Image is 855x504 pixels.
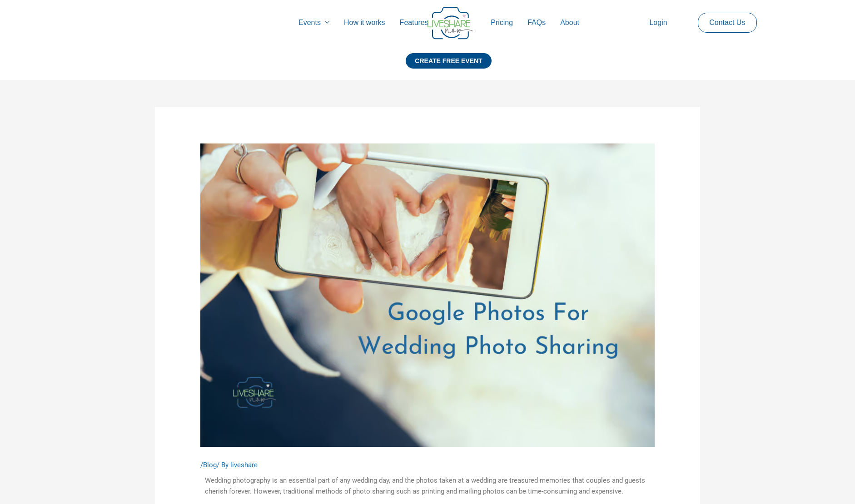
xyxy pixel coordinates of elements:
[291,8,337,37] a: Events
[203,461,217,469] a: Blog
[406,53,491,69] div: CREATE FREE EVENT
[483,8,520,37] a: Pricing
[393,8,436,37] a: Features
[642,8,674,37] a: Login
[200,460,655,470] div: / / By
[520,8,553,37] a: FAQs
[337,8,393,37] a: How it works
[205,475,650,497] p: Wedding photography is an essential part of any wedding day, and the photos taken at a wedding ar...
[16,8,839,37] nav: Site Navigation
[702,13,752,32] a: Contact Us
[230,461,258,469] a: liveshare
[406,53,491,80] a: CREATE FREE EVENT
[427,7,473,40] img: Group 14 | Live Photo Slideshow for Events | Create Free Events Album for Any Occasion
[553,8,587,37] a: About
[200,143,655,447] img: Google Photos For Wedding Photo Sharing | Live Photo Slideshow for Events | Create Free Events Al...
